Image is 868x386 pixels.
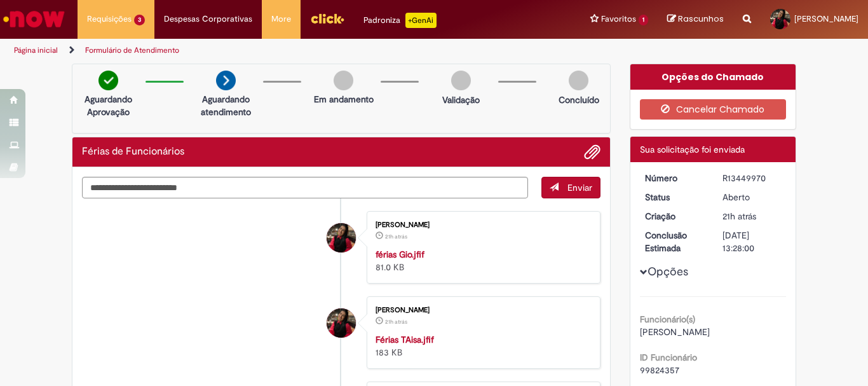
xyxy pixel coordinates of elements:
div: 81.0 KB [376,248,587,273]
button: Enviar [541,177,600,198]
div: Aberto [722,191,782,203]
div: Beatriz Fontes [327,308,356,338]
dt: Criação [635,210,714,223]
div: [PERSON_NAME] [376,221,587,229]
time: 26/08/2025 17:27:57 [722,210,756,222]
span: 3 [134,15,145,25]
div: [PERSON_NAME] [376,307,587,314]
a: Férias TAisa.jfif [376,334,434,345]
div: 183 KB [376,333,587,359]
span: More [271,13,291,25]
div: 26/08/2025 17:27:57 [722,210,782,223]
b: ID Funcionário [640,352,697,363]
div: Opções do Chamado [630,64,796,90]
span: Sua solicitação foi enviada [640,144,745,155]
img: click_logo_yellow_360x200.png [310,9,344,28]
dt: Número [635,172,714,184]
img: ServiceNow [1,6,67,32]
p: Concluído [559,93,599,106]
h2: Férias de Funcionários Histórico de tíquete [82,146,184,158]
b: Funcionário(s) [640,314,695,325]
span: 21h atrás [385,233,407,240]
div: Padroniza [363,13,437,28]
dt: Status [635,191,714,203]
p: Em andamento [314,93,374,106]
button: Cancelar Chamado [640,99,787,120]
span: Despesas Corporativas [164,13,252,25]
a: Página inicial [14,45,58,55]
a: Formulário de Atendimento [85,45,179,55]
span: 99824357 [640,364,679,376]
span: Requisições [87,13,132,25]
span: Rascunhos [678,13,724,25]
span: Enviar [567,182,592,193]
button: Adicionar anexos [584,144,600,160]
span: [PERSON_NAME] [794,13,858,24]
span: 21h atrás [722,210,756,222]
p: Aguardando atendimento [195,93,257,118]
span: 1 [639,15,648,25]
p: Validação [442,93,480,106]
p: Aguardando Aprovação [78,93,139,118]
dt: Conclusão Estimada [635,229,714,254]
div: R13449970 [722,172,782,184]
span: 21h atrás [385,318,407,326]
span: Favoritos [601,13,636,25]
time: 26/08/2025 17:27:53 [385,318,407,326]
time: 26/08/2025 17:27:53 [385,233,407,240]
div: [DATE] 13:28:00 [722,229,782,254]
img: arrow-next.png [216,71,236,90]
ul: Trilhas de página [10,39,569,62]
div: Beatriz Fontes [327,223,356,252]
a: férias Gio.jfif [376,249,424,260]
a: Rascunhos [667,13,724,25]
span: [PERSON_NAME] [640,326,710,338]
p: +GenAi [405,13,437,28]
img: check-circle-green.png [98,71,118,90]
img: img-circle-grey.png [451,71,471,90]
textarea: Digite sua mensagem aqui... [82,177,528,198]
img: img-circle-grey.png [334,71,353,90]
img: img-circle-grey.png [569,71,588,90]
